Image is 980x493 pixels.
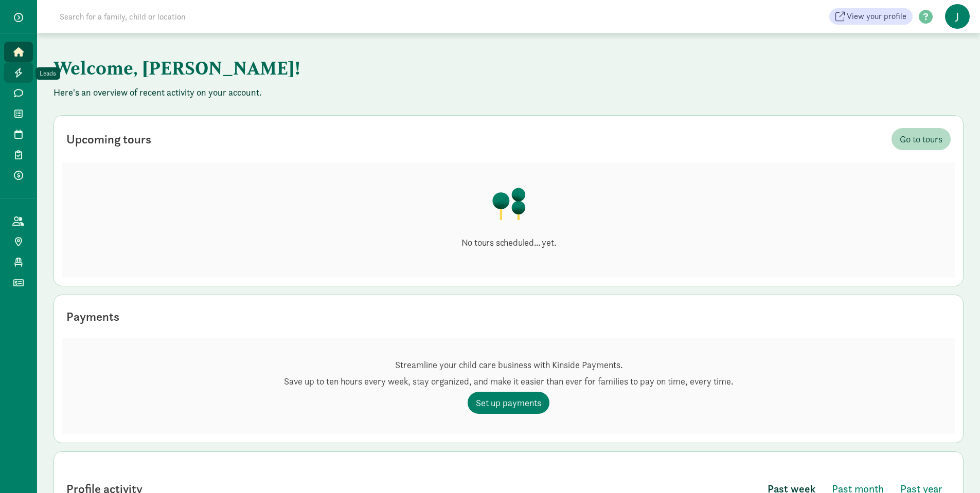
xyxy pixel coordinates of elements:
[892,128,951,150] a: Go to tours
[54,86,964,99] p: Here's an overview of recent activity on your account.
[461,236,556,249] p: No tours scheduled... yet.
[476,396,541,410] span: Set up payments
[847,10,906,23] span: View your profile
[54,6,342,27] input: Search for a family, child or location
[468,392,549,414] a: Set up payments
[491,187,526,220] img: illustration-trees.png
[945,4,970,29] span: J
[40,68,56,79] div: Leads
[66,130,151,149] div: Upcoming tours
[900,132,942,146] span: Go to tours
[284,359,733,371] p: Streamline your child care business with Kinside Payments.
[54,49,563,86] h1: Welcome, [PERSON_NAME]!
[66,307,119,326] div: Payments
[829,8,913,25] a: View your profile
[284,375,733,388] p: Save up to ten hours every week, stay organized, and make it easier than ever for families to pay...
[929,444,980,493] iframe: Chat Widget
